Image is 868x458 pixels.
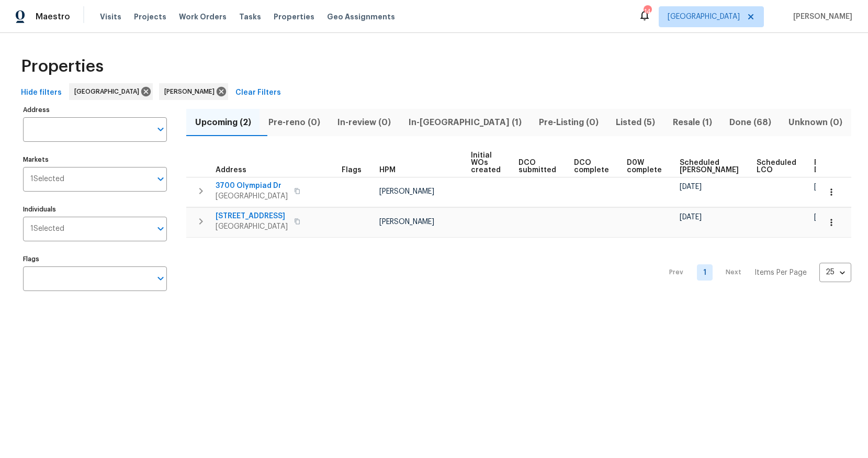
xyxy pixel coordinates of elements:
button: Open [153,271,168,286]
span: [PERSON_NAME] [379,188,434,195]
span: DCO submitted [518,159,556,174]
p: Items Per Page [754,267,807,278]
label: Markets [23,157,167,163]
div: 14 [644,6,651,17]
span: [GEOGRAPHIC_DATA] [216,221,288,232]
span: Scheduled LCO [757,159,796,174]
span: Flags [342,166,362,174]
div: 25 [819,259,851,286]
span: Scheduled [PERSON_NAME] [680,159,739,174]
button: Hide filters [17,83,66,103]
span: Listed (5) [614,115,658,130]
span: Maestro [36,12,70,22]
span: [GEOGRAPHIC_DATA] [216,191,288,202]
span: Pre-reno (0) [266,115,322,130]
span: [DATE] [814,183,836,191]
span: In-review (0) [335,115,393,130]
span: 1 Selected [30,175,64,184]
span: Clear Filters [235,86,281,99]
span: [DATE] [680,214,702,221]
div: [GEOGRAPHIC_DATA] [69,83,153,100]
span: Work Orders [179,12,227,22]
button: Open [153,221,168,236]
span: 1 Selected [30,225,64,233]
label: Individuals [23,206,167,213]
span: Initial WOs created [471,152,501,174]
button: Open [153,122,168,137]
span: Properties [274,12,314,22]
span: Unknown (0) [786,115,845,130]
span: Tasks [239,13,261,20]
span: HPM [379,166,396,174]
span: Geo Assignments [327,12,395,22]
button: Clear Filters [231,83,285,103]
span: Properties [21,61,104,72]
span: [DATE] [814,214,836,221]
button: Open [153,172,168,186]
span: [PERSON_NAME] [789,12,852,22]
span: Done (68) [727,115,773,130]
span: 3700 Olympiad Dr [216,181,288,191]
label: Flags [23,256,167,262]
span: Address [216,166,246,174]
span: Ready Date [814,159,837,174]
span: Upcoming (2) [193,115,253,130]
span: [PERSON_NAME] [164,86,219,97]
span: Pre-Listing (0) [536,115,601,130]
span: Visits [100,12,121,22]
span: [PERSON_NAME] [379,218,434,226]
span: D0W complete [627,159,662,174]
span: [GEOGRAPHIC_DATA] [74,86,143,97]
span: [GEOGRAPHIC_DATA] [668,12,740,22]
span: In-[GEOGRAPHIC_DATA] (1) [406,115,524,130]
span: [STREET_ADDRESS] [216,211,288,221]
span: Projects [134,12,166,22]
span: DCO complete [574,159,609,174]
span: Hide filters [21,86,62,99]
span: Resale (1) [670,115,714,130]
nav: Pagination Navigation [659,244,851,301]
label: Address [23,107,167,113]
span: [DATE] [680,183,702,191]
a: Goto page 1 [697,264,713,281]
div: [PERSON_NAME] [159,83,228,100]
